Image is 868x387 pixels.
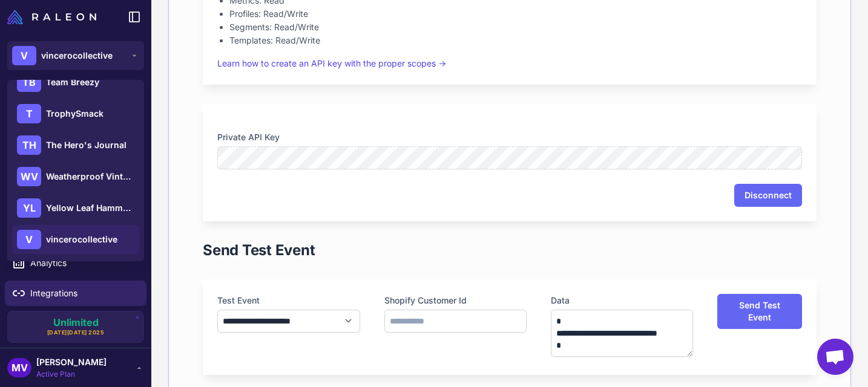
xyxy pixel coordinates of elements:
span: The Hero's Journal [46,138,127,152]
a: Learn how to create an API key with the proper scopes → [217,58,446,68]
li: Segments: Read/Write [229,21,802,34]
button: Vvincerocollective [7,41,144,70]
label: Data [551,294,693,307]
button: Send Test Event [717,294,802,329]
a: Raleon Logo [7,10,101,24]
span: TrophySmack [46,107,104,120]
label: Private API Key [217,131,802,144]
button: Disconnect [734,184,802,207]
h1: Send Test Event [203,241,315,260]
img: Raleon Logo [7,10,96,24]
label: Shopify Customer Id [384,294,527,307]
a: Segments [5,220,146,246]
span: Yellow Leaf Hammocks [46,201,131,215]
li: Profiles: Read/Write [229,7,802,21]
a: Calendar [5,190,146,215]
span: Weatherproof Vintage [46,170,131,183]
div: V [17,230,41,249]
a: Email Design [5,129,146,155]
span: Unlimited [53,317,99,327]
div: TB [17,73,41,92]
div: YL [17,198,41,218]
label: Test Event [217,294,360,307]
div: T [17,104,41,123]
div: Open chat [817,339,853,375]
div: TH [17,135,41,155]
div: V [12,46,36,65]
span: Integrations [30,287,137,300]
a: Analytics [5,250,146,276]
div: WV [17,167,41,186]
span: Analytics [30,256,137,270]
a: Integrations [5,281,146,306]
span: vincerocollective [41,49,113,62]
span: Active Plan [36,369,107,380]
a: Campaigns [5,160,146,185]
span: [PERSON_NAME] [36,356,107,369]
span: Team Breezy [46,76,99,89]
div: MV [7,358,31,377]
span: vincerocollective [46,233,117,246]
span: [DATE][DATE] 2025 [47,328,105,337]
li: Templates: Read/Write [229,34,802,47]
